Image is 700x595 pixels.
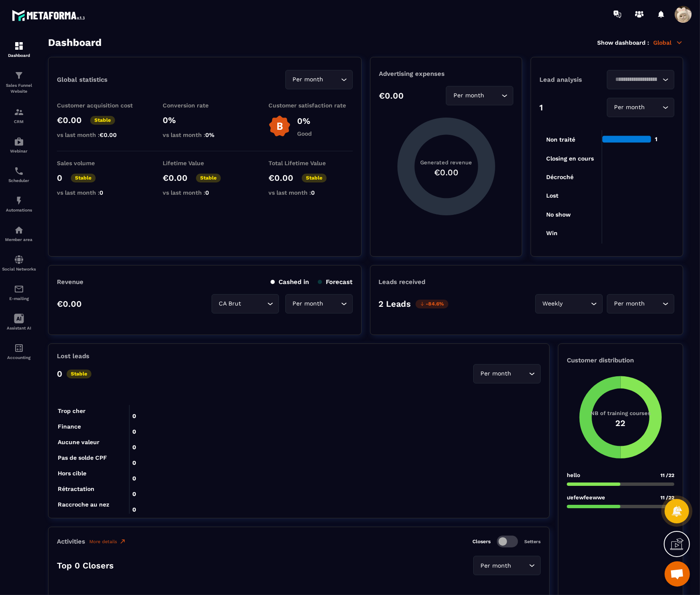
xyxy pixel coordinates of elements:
a: social-networksocial-networkSocial Networks [2,248,36,278]
p: Customer distribution [567,356,674,364]
tspan: No show [546,211,571,218]
img: formation [14,107,24,117]
input: Search for option [513,369,527,378]
p: Lost leads [57,352,89,360]
img: formation [14,70,24,80]
tspan: Finance [58,423,81,430]
p: Automations [2,208,36,212]
img: social-network [14,255,24,265]
input: Search for option [612,75,660,84]
p: hello [567,472,580,478]
span: 0 [205,189,209,196]
span: 11 /22 [660,472,674,478]
img: logo [12,8,88,23]
p: 0% [297,116,312,126]
p: Top 0 Closers [57,560,114,571]
span: Per month [451,91,486,100]
a: formationformationCRM [2,101,36,130]
tspan: Win [546,230,558,236]
p: Revenue [57,278,83,286]
p: Scheduler [2,178,36,183]
span: Weekly [541,299,565,308]
tspan: Pas de solde CPF [58,454,107,461]
p: vs last month : [268,189,353,196]
p: €0.00 [379,91,404,101]
tspan: Hors cible [58,470,86,477]
a: automationsautomationsAutomations [2,189,36,219]
img: automations [14,137,24,147]
div: Search for option [473,364,541,383]
p: Lifetime Value [163,160,247,166]
a: emailemailE-mailing [2,278,36,307]
p: Webinar [2,149,36,153]
img: automations [14,225,24,235]
p: vs last month : [163,131,247,138]
p: Social Networks [2,267,36,271]
p: Sales volume [57,160,141,166]
a: automationsautomationsMember area [2,219,36,248]
p: Advertising expenses [379,70,514,78]
div: Search for option [607,98,674,117]
h3: Dashboard [48,37,102,48]
span: Per month [612,299,647,308]
p: Global statistics [57,76,107,83]
input: Search for option [486,91,499,100]
p: Forecast [318,278,353,286]
input: Search for option [243,299,265,308]
span: Per month [291,299,325,308]
p: vs last month : [57,131,141,138]
p: €0.00 [57,299,82,309]
a: schedulerschedulerScheduler [2,160,36,189]
img: narrow-up-right-o.6b7c60e2.svg [119,538,126,545]
a: Assistant AI [2,307,36,337]
p: -84.6% [416,300,448,308]
p: 0% [163,115,247,125]
tspan: Lost [546,192,558,199]
img: b-badge-o.b3b20ee6.svg [268,115,291,137]
span: Per month [291,75,325,84]
span: 0% [205,131,215,138]
div: Search for option [446,86,513,105]
p: Customer acquisition cost [57,102,141,109]
p: Closers [472,539,491,544]
div: Open chat [665,561,690,587]
span: Per month [612,103,647,112]
p: Accounting [2,355,36,360]
p: Member area [2,237,36,242]
p: Stable [90,116,115,125]
p: vs last month : [163,189,247,196]
p: vs last month : [57,189,141,196]
a: formationformationDashboard [2,35,36,64]
p: CRM [2,119,36,124]
p: Stable [71,174,96,182]
p: €0.00 [268,173,293,183]
span: 11 /22 [660,495,674,501]
p: Customer satisfaction rate [268,102,353,109]
img: accountant [14,343,24,353]
a: automationsautomationsWebinar [2,130,36,160]
p: Stable [196,174,221,182]
a: formationformationSales Funnel Website [2,64,36,101]
div: Search for option [212,294,279,314]
tspan: Trop cher [58,407,86,414]
p: Sales Funnel Website [2,83,36,94]
p: 1 [539,102,543,113]
p: Stable [302,174,327,182]
p: E-mailing [2,296,36,301]
tspan: Closing en cours [546,155,594,162]
p: Activities [57,538,85,545]
p: 2 Leads [379,299,411,309]
p: Dashboard [2,53,36,58]
input: Search for option [565,299,589,308]
p: €0.00 [57,115,82,125]
span: CA Brut [217,299,243,308]
img: formation [14,41,24,51]
span: €0.00 [99,131,117,138]
p: Leads received [379,278,426,286]
p: Setters [524,539,541,544]
p: 0 [57,369,62,379]
tspan: Rétractation [58,486,94,493]
img: automations [14,196,24,206]
div: Search for option [607,70,674,89]
div: Search for option [285,294,353,314]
